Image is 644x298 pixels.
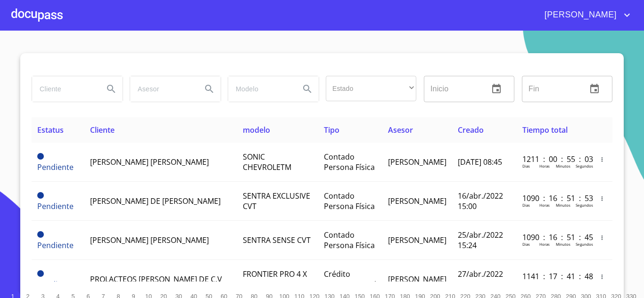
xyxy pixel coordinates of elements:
button: Search [198,78,221,100]
span: Cliente [90,125,115,135]
p: Horas [539,202,550,208]
span: Pendiente [37,270,44,277]
p: Horas [539,242,550,247]
input: search [32,76,96,102]
span: SENTRA SENSE CVT [243,235,311,245]
span: Crédito Persona Moral [324,269,376,290]
div: ​ [326,76,416,101]
span: Creado [458,125,484,135]
span: Contado Persona Física [324,152,375,172]
span: Pendiente [37,162,74,172]
span: 27/abr./2022 08:47 [458,269,503,290]
p: Dias [522,242,530,247]
span: [PERSON_NAME] [PERSON_NAME] [90,157,209,167]
span: Tipo [324,125,339,135]
span: [PERSON_NAME] DE [PERSON_NAME] [90,196,221,206]
p: Segundos [576,202,593,208]
p: Minutos [556,281,570,286]
p: Horas [539,281,550,286]
span: Pendiente [37,153,44,160]
span: Contado Persona Física [324,230,375,250]
p: 1141 : 17 : 41 : 48 [522,271,586,282]
span: [PERSON_NAME] [388,157,446,167]
span: [DATE] 08:45 [458,157,502,167]
p: Segundos [576,242,593,247]
span: [PERSON_NAME] [PERSON_NAME] [90,235,209,245]
p: Segundos [576,281,593,286]
span: FRONTIER PRO 4 X 4 X 4 TA [243,269,307,290]
p: Dias [522,202,530,208]
button: Search [296,78,319,100]
p: 1090 : 16 : 51 : 53 [522,193,586,203]
span: Pendiente [37,240,74,250]
p: Horas [539,163,550,169]
input: search [228,76,292,102]
span: 16/abr./2022 15:00 [458,191,503,211]
span: modelo [243,125,270,135]
span: Tiempo total [522,125,568,135]
p: 1090 : 16 : 51 : 45 [522,232,586,242]
span: 25/abr./2022 15:24 [458,230,503,250]
span: Pendiente [37,231,44,238]
span: SONIC CHEVROLETM [243,152,291,172]
span: [PERSON_NAME] [388,196,446,206]
p: Minutos [556,163,570,169]
p: Dias [522,163,530,169]
span: Pendiente [37,201,74,211]
span: Contado Persona Física [324,191,375,211]
span: Asesor [388,125,413,135]
span: SENTRA EXCLUSIVE CVT [243,191,310,211]
span: [PERSON_NAME] [388,274,446,284]
p: Segundos [576,163,593,169]
input: search [130,76,194,102]
span: [PERSON_NAME] [537,8,621,23]
span: Pendiente [37,192,44,199]
p: Minutos [556,202,570,208]
span: [PERSON_NAME] [388,235,446,245]
button: Search [100,78,123,100]
p: 1211 : 00 : 55 : 03 [522,154,586,164]
span: PROLACTEOS [PERSON_NAME] DE C.V [90,274,222,284]
p: Minutos [556,242,570,247]
button: account of current user [537,8,633,23]
span: Estatus [37,125,64,135]
p: Dias [522,281,530,286]
span: Pendiente [37,279,74,290]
